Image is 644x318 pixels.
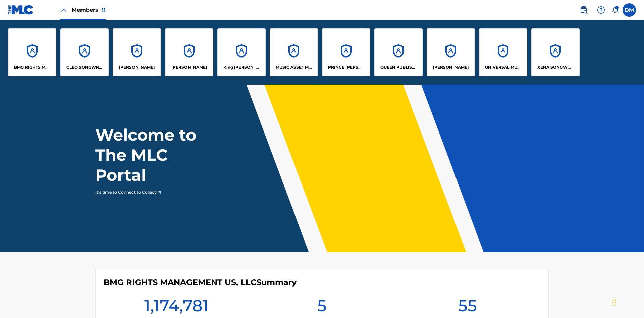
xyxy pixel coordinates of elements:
[610,286,644,318] iframe: Chat Widget
[328,64,365,70] p: PRINCE MCTESTERSON
[531,28,580,76] a: AccountsXENA SONGWRITER
[322,28,370,76] a: AccountsPRINCE [PERSON_NAME]
[95,125,221,185] h1: Welcome to The MLC Portal
[479,28,527,76] a: AccountsUNIVERSAL MUSIC PUB GROUP
[427,28,475,76] a: Accounts[PERSON_NAME]
[594,3,608,17] div: Help
[380,64,417,70] p: QUEEN PUBLISHA
[8,5,34,15] img: MLC Logo
[276,64,312,70] p: MUSIC ASSET MANAGEMENT (MAM)
[60,6,68,14] img: Close
[14,64,51,70] p: BMG RIGHTS MANAGEMENT US, LLC
[612,293,616,313] div: Drag
[580,6,588,14] img: search
[485,64,522,70] p: UNIVERSAL MUSIC PUB GROUP
[223,64,260,70] p: King McTesterson
[612,7,619,13] div: Notifications
[66,64,103,70] p: CLEO SONGWRITER
[374,28,423,76] a: AccountsQUEEN PUBLISHA
[270,28,318,76] a: AccountsMUSIC ASSET MANAGEMENT (MAM)
[597,6,605,14] img: help
[72,6,106,14] span: Members
[217,28,266,76] a: AccountsKing [PERSON_NAME]
[537,64,574,70] p: XENA SONGWRITER
[104,277,297,287] h4: BMG RIGHTS MANAGEMENT US, LLC
[8,28,56,76] a: AccountsBMG RIGHTS MANAGEMENT US, LLC
[171,64,207,70] p: EYAMA MCSINGER
[102,7,106,13] span: 11
[165,28,213,76] a: Accounts[PERSON_NAME]
[577,3,590,17] a: Public Search
[60,28,109,76] a: AccountsCLEO SONGWRITER
[623,3,636,17] div: User Menu
[95,189,212,195] p: It's time to Connect to Collect™!
[119,64,155,70] p: ELVIS COSTELLO
[113,28,161,76] a: Accounts[PERSON_NAME]
[433,64,469,70] p: RONALD MCTESTERSON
